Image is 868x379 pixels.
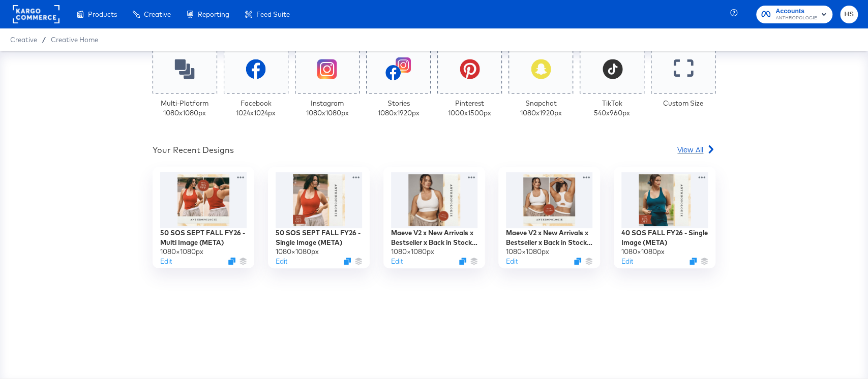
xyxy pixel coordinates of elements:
[144,10,171,18] span: Creative
[574,258,581,265] svg: Duplicate
[775,14,817,22] span: ANTHROPOLOGIE
[391,257,403,266] button: Edit
[161,99,208,117] div: Multi-Platform 1080 x 1080 px
[198,10,229,18] span: Reporting
[506,257,518,266] button: Edit
[276,228,362,247] div: 50 SOS SEPT FALL FY26 - Single Image (META)
[10,36,37,44] span: Creative
[391,247,434,257] div: 1080 × 1080 px
[160,257,172,266] button: Edit
[236,99,276,117] div: Facebook 1024 x 1024 px
[256,10,290,18] span: Feed Suite
[621,228,708,247] div: 40 SOS FALL FY26 - Single Image (META)
[621,257,633,266] button: Edit
[756,6,832,23] button: AccountsANTHROPOLOGIE
[844,9,854,20] span: HS
[153,144,234,156] div: Your Recent Designs
[506,228,592,247] div: Maeve V2 x New Arrivals x Bestseller x Back in Stock FALL FY26 - Multi Image (META)
[344,258,351,265] svg: Duplicate
[160,247,203,257] div: 1080 × 1080 px
[153,167,254,268] div: 50 SOS SEPT FALL FY26 - Multi Image (META)1080×1080pxEditDuplicate
[840,6,858,23] button: HS
[377,99,419,117] div: Stories 1080 x 1920 px
[383,167,485,268] div: Maeve V2 x New Arrivals x Bestseller x Back in Stock FALL FY26 - Single Image (META)1080×1080pxEd...
[268,167,370,268] div: 50 SOS SEPT FALL FY26 - Single Image (META)1080×1080pxEditDuplicate
[520,99,562,117] div: Snapchat 1080 x 1920 px
[594,99,630,117] div: TikTok 540 x 960 px
[448,99,491,117] div: Pinterest 1000 x 1500 px
[677,144,703,154] span: View All
[677,144,715,159] a: View All
[506,247,549,257] div: 1080 × 1080 px
[306,99,348,117] div: Instagram 1080 x 1080 px
[459,258,466,265] svg: Duplicate
[391,228,477,247] div: Maeve V2 x New Arrivals x Bestseller x Back in Stock FALL FY26 - Single Image (META)
[614,167,715,268] div: 40 SOS FALL FY26 - Single Image (META)1080×1080pxEditDuplicate
[88,10,117,18] span: Products
[663,99,703,108] div: Custom Size
[37,36,51,44] span: /
[690,258,697,265] svg: Duplicate
[276,257,287,266] button: Edit
[228,258,235,265] svg: Duplicate
[621,247,665,257] div: 1080 × 1080 px
[276,247,319,257] div: 1080 × 1080 px
[160,228,247,247] div: 50 SOS SEPT FALL FY26 - Multi Image (META)
[775,6,817,17] span: Accounts
[51,36,98,44] a: Creative Home
[498,167,600,268] div: Maeve V2 x New Arrivals x Bestseller x Back in Stock FALL FY26 - Multi Image (META)1080×1080pxEdi...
